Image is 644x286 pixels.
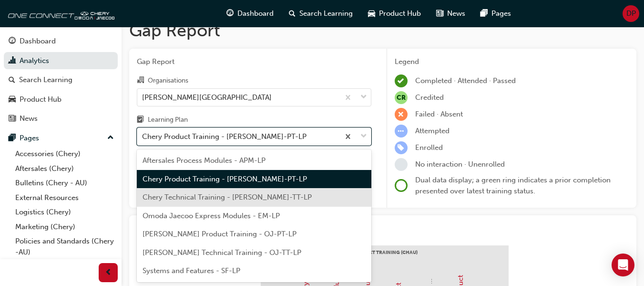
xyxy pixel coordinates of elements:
span: guage-icon [226,8,234,20]
span: Aftersales Process Modules - APM-LP [143,156,266,165]
span: Product Hub [379,8,421,19]
span: Enrolled [415,143,443,152]
div: Pages [20,133,39,144]
div: Organisations [148,76,188,85]
span: car-icon [368,8,375,20]
div: Search Learning [19,74,72,85]
span: search-icon [289,8,296,20]
span: up-icon [107,132,114,144]
a: News [4,110,118,127]
a: car-iconProduct Hub [360,4,429,23]
span: No interaction · Unenrolled [415,160,505,169]
a: search-iconSearch Learning [281,4,360,23]
button: Pages [4,129,118,147]
a: Dashboard [4,32,118,50]
span: Chery Technical Training - [PERSON_NAME]-TT-LP [143,193,312,201]
a: pages-iconPages [473,4,519,23]
span: null-icon [395,91,408,104]
div: PRODUCT TRAINING (CHAU) [261,245,509,269]
div: Open Intercom Messenger [612,254,634,276]
span: news-icon [9,115,16,123]
div: News [20,113,38,124]
div: Chery Product Training - [PERSON_NAME]-PT-LP [142,131,307,142]
span: Omoda Jaecoo Express Modules - EM-LP [143,212,280,220]
span: learningplan-icon [137,116,144,125]
span: down-icon [360,130,367,143]
span: news-icon [436,8,443,20]
span: Search Learning [299,8,353,19]
span: pages-icon [9,134,16,143]
button: DP [623,5,639,22]
span: car-icon [9,95,16,104]
a: Accessories (Chery) [11,147,118,161]
span: News [447,8,465,19]
span: Chery Product Training - [PERSON_NAME]-PT-LP [143,175,307,183]
span: Gap Report [137,56,371,67]
div: Product Hub [20,94,61,105]
div: [PERSON_NAME][GEOGRAPHIC_DATA] [142,92,272,103]
span: DP [626,8,636,19]
span: Attempted [415,127,450,135]
span: learningRecordVerb_FAIL-icon [395,108,408,121]
span: learningRecordVerb_NONE-icon [395,158,408,171]
span: guage-icon [9,37,16,46]
a: Aftersales (Chery) [11,161,118,176]
span: Dual data display; a green ring indicates a prior completion presented over latest training status. [415,176,611,195]
span: search-icon [9,76,15,85]
div: Legend [395,56,629,67]
div: Learning Plan [148,115,188,125]
span: prev-icon [105,267,112,279]
a: Search Learning [4,71,118,89]
a: news-iconNews [429,4,473,23]
span: learningRecordVerb_ENROLL-icon [395,141,408,154]
span: learningRecordVerb_COMPLETE-icon [395,74,408,87]
span: learningRecordVerb_ATTEMPT-icon [395,125,408,138]
a: Logistics (Chery) [11,205,118,220]
a: Bulletins (Chery - AU) [11,176,118,191]
span: down-icon [360,91,367,104]
span: Systems and Features - SF-LP [143,266,240,275]
span: pages-icon [480,8,488,20]
span: Completed · Attended · Passed [415,76,516,85]
a: Product Hub [4,91,118,108]
span: Credited [415,93,444,102]
button: DashboardAnalyticsSearch LearningProduct HubNews [4,31,118,129]
span: Dashboard [237,8,274,19]
span: Pages [491,8,511,19]
h1: Gap Report [129,20,636,41]
a: Marketing (Chery) [11,220,118,234]
a: External Resources [11,191,118,205]
span: organisation-icon [137,76,144,85]
a: guage-iconDashboard [219,4,281,23]
span: [PERSON_NAME] Product Training - OJ-PT-LP [143,230,296,238]
img: oneconnect [5,4,114,23]
span: chart-icon [9,57,16,65]
span: [PERSON_NAME] Technical Training - OJ-TT-LP [143,248,301,257]
a: Analytics [4,52,118,70]
a: Policies and Standards (Chery -AU) [11,234,118,259]
span: Failed · Absent [415,110,463,118]
div: Dashboard [20,36,56,47]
